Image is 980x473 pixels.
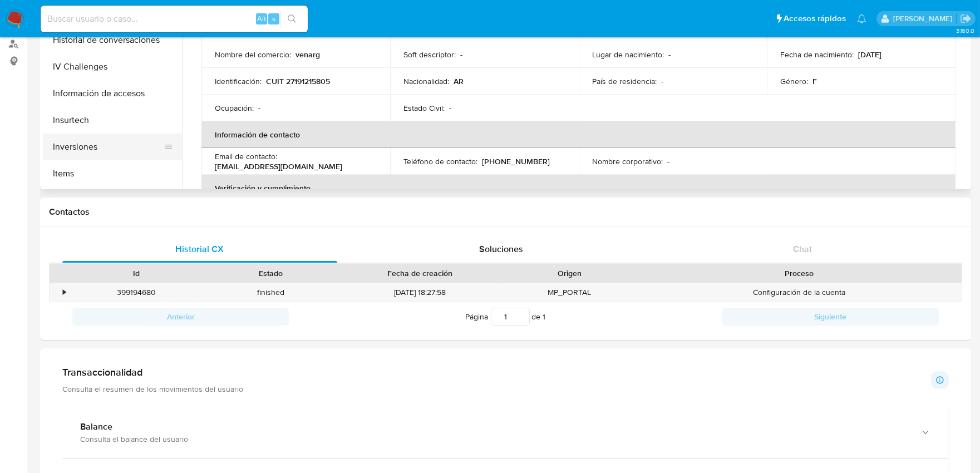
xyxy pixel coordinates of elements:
[69,283,204,302] div: 399194680
[204,283,338,302] div: finished
[592,50,664,60] p: Lugar de nacimiento :
[43,53,182,80] button: IV Challenges
[41,12,308,26] input: Buscar usuario o caso...
[403,103,445,113] p: Estado Civil :
[211,268,331,279] div: Estado
[43,134,173,160] button: Inversiones
[482,156,550,166] p: [PHONE_NUMBER]
[592,76,657,86] p: País de residencia :
[201,175,956,201] th: Verificación y cumplimiento
[592,156,663,166] p: Nombre corporativo :
[956,26,974,35] span: 3.160.0
[403,76,449,86] p: Nacionalidad :
[466,308,546,326] span: Página de
[960,13,972,24] a: Salir
[812,76,817,86] p: F
[43,80,182,107] button: Información de accesos
[784,13,846,24] span: Accesos rápidos
[43,187,182,214] button: KYC
[460,50,462,60] p: -
[296,50,320,60] p: venarg
[77,268,196,279] div: Id
[215,50,291,60] p: Nombre del comercio :
[637,283,962,302] div: Configuración de la cuenta
[72,308,289,326] button: Anterior
[780,76,808,86] p: Género :
[272,13,275,24] span: s
[454,76,464,86] p: AR
[63,287,66,298] div: •
[215,76,262,86] p: Identificación :
[201,121,956,148] th: Información de contacto
[449,103,451,113] p: -
[403,156,477,166] p: Teléfono de contacto :
[510,268,629,279] div: Origen
[857,14,866,23] a: Notificaciones
[215,103,254,113] p: Ocupación :
[722,308,939,326] button: Siguiente
[175,243,224,255] span: Historial CX
[661,76,663,86] p: -
[793,243,812,255] span: Chat
[338,283,502,302] div: [DATE] 18:27:58
[43,27,182,53] button: Historial de conversaciones
[257,13,266,24] span: Alt
[49,206,962,218] h1: Contactos
[780,50,854,60] p: Fecha de nacimiento :
[346,268,494,279] div: Fecha de creación
[43,107,182,134] button: Insurtech
[543,311,546,322] span: 1
[668,50,671,60] p: -
[502,283,637,302] div: MP_PORTAL
[644,268,954,279] div: Proceso
[280,11,303,27] button: search-icon
[266,76,330,86] p: CUIT 27191215805
[858,50,881,60] p: [DATE]
[215,151,277,161] p: Email de contacto :
[479,243,523,255] span: Soluciones
[215,161,342,171] p: [EMAIL_ADDRESS][DOMAIN_NAME]
[258,103,260,113] p: -
[893,13,956,24] p: sandra.chabay@mercadolibre.com
[667,156,669,166] p: -
[403,50,456,60] p: Soft descriptor :
[43,160,182,187] button: Items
